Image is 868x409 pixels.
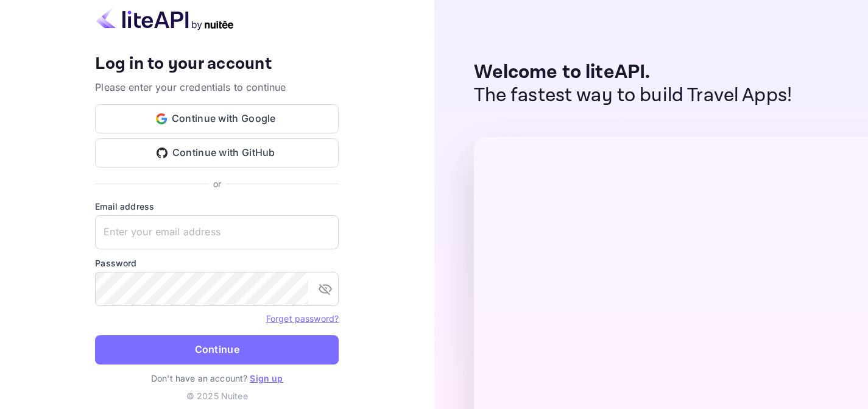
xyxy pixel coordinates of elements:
[313,277,337,301] button: toggle password visibility
[95,7,235,30] img: liteapi
[95,138,339,168] button: Continue with GitHub
[95,372,339,385] p: Don't have an account?
[95,104,339,133] button: Continue with Google
[250,373,283,383] a: Sign up
[266,313,339,324] a: Forget password?
[95,215,339,249] input: Enter your email address
[266,312,339,324] a: Forget password?
[474,84,792,107] p: The fastest way to build Travel Apps!
[95,54,339,75] h4: Log in to your account
[95,335,339,365] button: Continue
[95,257,339,269] label: Password
[95,80,339,94] p: Please enter your credentials to continue
[95,389,339,402] p: © 2025 Nuitee
[95,200,339,213] label: Email address
[474,61,792,84] p: Welcome to liteAPI.
[213,177,221,190] p: or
